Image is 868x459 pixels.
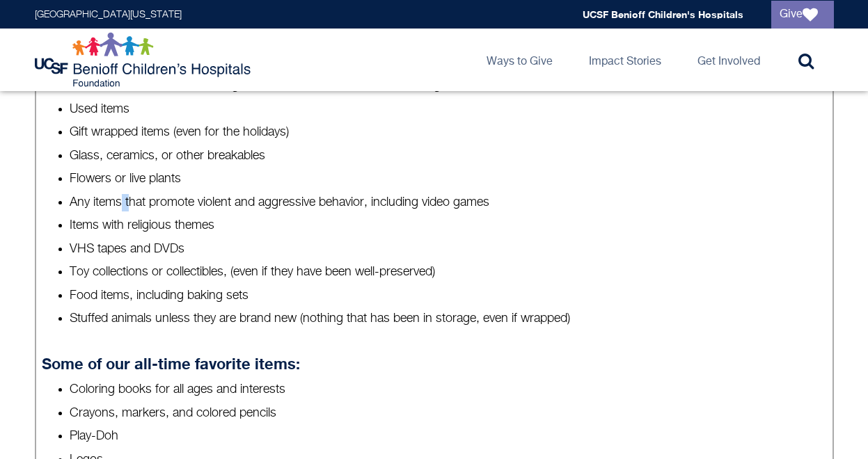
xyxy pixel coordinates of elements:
li: Toy collections or collectibles, (even if they have been well-preserved) [70,264,826,281]
li: Stuffed animals unless they are brand new (nothing that has been in storage, even if wrapped) [70,310,826,328]
a: Get Involved [686,29,771,91]
a: Impact Stories [578,29,672,91]
li: Used items [70,101,826,118]
a: Give [771,1,834,29]
li: Items with religious themes [70,217,826,234]
li: Gift wrapped items (even for the holidays) [70,124,826,141]
a: UCSF Benioff Children's Hospitals [583,8,743,20]
li: Food items, including baking sets [70,287,826,305]
img: Logo for UCSF Benioff Children's Hospitals Foundation [35,32,254,88]
li: Coloring books for all ages and interests [70,381,826,398]
a: Ways to Give [475,29,564,91]
li: Flowers or live plants [70,170,826,188]
li: Play-Doh [70,428,826,445]
a: [GEOGRAPHIC_DATA][US_STATE] [35,10,182,19]
strong: Some of our all-time favorite items: [42,355,300,373]
li: VHS tapes and DVDs [70,241,826,258]
li: Crayons, markers, and colored pencils [70,405,826,422]
li: Any items that promote violent and aggressive behavior, including video games [70,194,826,211]
li: Glass, ceramics, or other breakables [70,147,826,165]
